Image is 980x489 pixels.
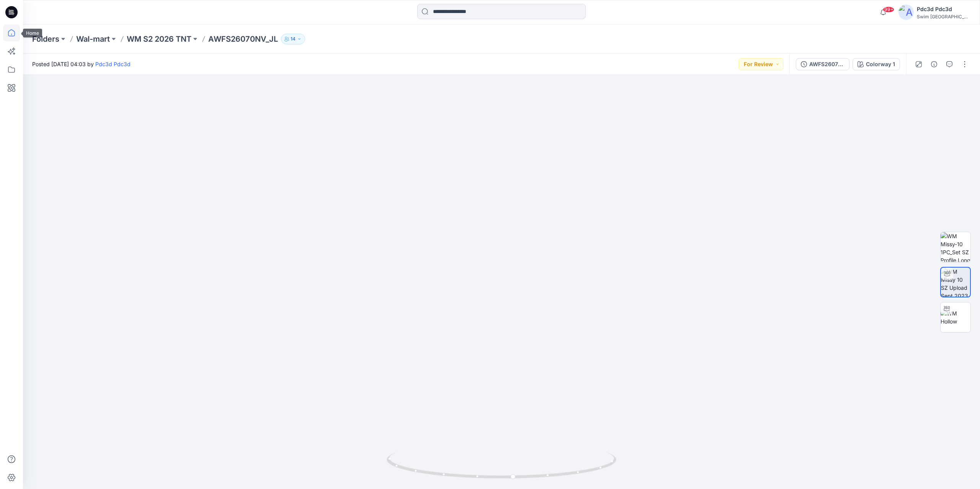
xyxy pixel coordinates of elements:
span: 99+ [883,6,894,13]
img: WM Hollow [941,309,970,325]
img: WM Missy 10 SZ Upload Sept 2023 Preset 2 [941,268,970,297]
img: avatar [898,5,914,20]
a: WM S2 2026 TNT [127,34,191,44]
div: AWFS26070NV_JL [809,60,844,68]
div: Colorway 1 [866,60,895,68]
a: Folders [32,34,59,44]
button: Details [928,58,940,70]
button: 14 [281,34,305,44]
button: AWFS26070NV_JL [796,58,849,70]
button: Colorway 1 [853,58,900,70]
p: AWFS26070NV_JL [208,34,278,44]
a: Wal-mart [76,34,110,44]
span: Posted [DATE] 04:03 by [32,60,131,68]
img: WM Missy-10 1PC_Set SZ Profile Long Dress Pants [941,232,970,262]
a: Pdc3d Pdc3d [95,61,131,67]
div: Swim [GEOGRAPHIC_DATA] [917,14,970,19]
p: 14 [291,35,296,43]
div: Pdc3d Pdc3d [917,5,970,14]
